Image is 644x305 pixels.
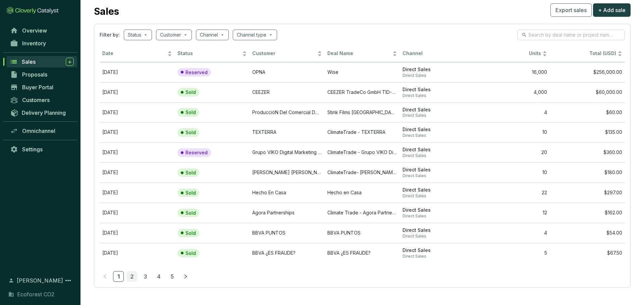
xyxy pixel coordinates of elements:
button: right [180,271,191,282]
td: Hecho en Casa [325,183,400,203]
input: Search by deal name or project name... [528,31,615,39]
td: 20 [475,142,550,162]
span: Settings [22,146,43,153]
span: Direct Sales [402,126,472,133]
span: right [183,274,188,279]
span: Total (USD) [589,50,616,56]
li: 1 [113,271,124,282]
span: [PERSON_NAME] [17,276,63,285]
a: Buyer Portal [7,82,77,93]
span: Ecoforest CO2 [17,290,54,298]
p: Reserved [185,150,208,156]
td: Jul 17 2025 [100,223,175,243]
td: OPNA [250,62,325,82]
span: Direct Sales [402,113,472,118]
span: Proposals [22,71,47,78]
td: $297.00 [550,183,625,203]
span: Overview [22,27,47,34]
td: $360.00 [550,142,625,162]
a: Customers [7,94,77,106]
span: Deal Name [327,50,391,57]
span: Export sales [555,6,587,14]
span: Direct Sales [402,254,472,259]
span: Direct Sales [402,167,472,173]
a: Delivery Planning [7,107,77,118]
span: Delivery Planning [22,109,66,116]
span: Inventory [22,40,46,47]
span: Direct Sales [402,73,472,78]
li: Previous Page [100,271,110,282]
span: Buyer Portal [22,84,53,91]
p: Sold [185,250,196,256]
span: Filter by: [100,32,120,38]
span: Direct Sales [402,66,472,73]
a: Settings [7,144,77,155]
th: Channel [400,46,475,62]
td: 10 [475,162,550,183]
li: 4 [153,271,164,282]
li: 2 [126,271,137,282]
th: Units [475,46,550,62]
td: Jul 14 2025 [100,203,175,223]
li: 3 [140,271,151,282]
td: Jun 23 2025 [100,122,175,142]
a: Overview [7,25,77,36]
td: ClimateTrade- ERIC JOHNSON STEELE AND SARAH CARDELLA STEELE [325,162,400,183]
th: Status [175,46,250,62]
td: 22 [475,183,550,203]
td: 12 [475,203,550,223]
td: Stink Films Mexico [325,102,400,122]
span: Units [478,50,541,57]
td: ClimateTrade - Grupo VIKO Digital Marketing SA [325,142,400,162]
p: Sold [185,130,196,136]
a: 4 [154,271,164,282]
td: 4 [475,102,550,122]
span: + Add sale [598,6,626,14]
span: Direct Sales [402,87,472,93]
li: 5 [167,271,177,282]
td: BBVA PUNTOS [325,223,400,243]
a: Inventory [7,38,77,49]
span: Direct Sales [402,213,472,219]
a: 5 [167,271,177,282]
td: Hecho En Casa [250,183,325,203]
th: Date [100,46,175,62]
td: $256,000.00 [550,62,625,82]
td: Jul 02 2025 [100,162,175,183]
li: Next Page [180,271,191,282]
td: $180.00 [550,162,625,183]
td: $135.00 [550,122,625,142]
p: Sold [185,89,196,95]
th: Customer [250,46,325,62]
span: Customers [22,97,50,103]
p: Sold [185,230,196,236]
span: Direct Sales [402,133,472,138]
td: Jul 08 2025 [100,183,175,203]
span: Direct Sales [402,93,472,98]
td: Jun 25 2025 [100,142,175,162]
span: Sales [22,58,36,65]
p: Reserved [185,69,208,75]
a: Proposals [7,69,77,80]
span: Direct Sales [402,153,472,158]
td: Agora Partnerships [250,203,325,223]
h2: Sales [94,4,119,18]
th: Deal Name [325,46,400,62]
span: Direct Sales [402,187,472,193]
a: 3 [140,271,150,282]
span: left [103,274,107,279]
p: Sold [185,170,196,176]
td: BBVA PUNTOS [250,223,325,243]
span: Direct Sales [402,247,472,254]
p: Sold [185,210,196,216]
button: + Add sale [593,3,631,17]
td: Jul 28 2025 [100,243,175,263]
td: $60.00 [550,102,625,122]
td: $67.50 [550,243,625,263]
a: 1 [113,271,123,282]
span: Direct Sales [402,227,472,234]
p: Sold [185,190,196,196]
td: Aug 11 2025 [100,102,175,122]
td: $60,000.00 [550,82,625,102]
span: Direct Sales [402,234,472,239]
